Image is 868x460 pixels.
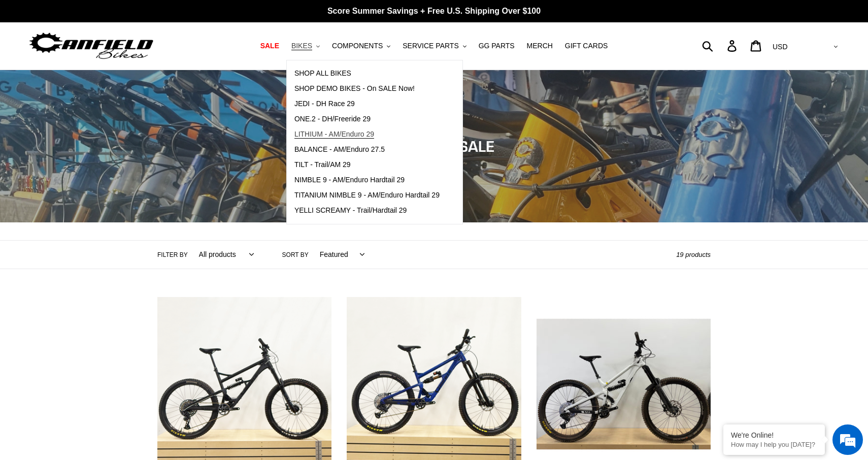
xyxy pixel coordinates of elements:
[294,69,351,78] span: SHOP ALL BIKES
[560,39,613,53] a: GIFT CARDS
[676,251,711,258] span: 19 products
[287,142,447,157] a: BALANCE - AM/Enduro 27.5
[731,431,817,439] div: We're Online!
[731,441,817,448] p: How may I help you today?
[294,191,440,200] span: TITANIUM NIMBLE 9 - AM/Enduro Hardtail 29
[479,42,515,50] span: GG PARTS
[287,96,447,112] a: JEDI - DH Race 29
[522,39,558,53] a: MERCH
[327,39,395,53] button: COMPONENTS
[294,145,385,154] span: BALANCE - AM/Enduro 27.5
[294,206,407,215] span: YELLI SCREAMY - Trail/Hardtail 29
[332,42,383,50] span: COMPONENTS
[287,127,447,142] a: LITHIUM - AM/Enduro 29
[255,39,284,53] a: SALE
[294,100,355,108] span: JEDI - DH Race 29
[708,35,733,57] input: Search
[474,39,520,53] a: GG PARTS
[28,30,155,62] img: Canfield Bikes
[287,157,447,173] a: TILT - Trail/AM 29
[565,42,608,50] span: GIFT CARDS
[287,203,447,218] a: YELLI SCREAMY - Trail/Hardtail 29
[294,130,374,139] span: LITHIUM - AM/Enduro 29
[282,250,309,259] label: Sort by
[287,112,447,127] a: ONE.2 - DH/Freeride 29
[291,42,312,50] span: BIKES
[294,160,351,169] span: TILT - Trail/AM 29
[294,176,405,184] span: NIMBLE 9 - AM/Enduro Hardtail 29
[294,84,415,93] span: SHOP DEMO BIKES - On SALE Now!
[403,42,458,50] span: SERVICE PARTS
[260,42,279,50] span: SALE
[287,66,447,81] a: SHOP ALL BIKES
[527,42,553,50] span: MERCH
[397,39,471,53] button: SERVICE PARTS
[287,81,447,96] a: SHOP DEMO BIKES - On SALE Now!
[286,39,325,53] button: BIKES
[287,173,447,188] a: NIMBLE 9 - AM/Enduro Hardtail 29
[157,250,188,259] label: Filter by
[287,188,447,203] a: TITANIUM NIMBLE 9 - AM/Enduro Hardtail 29
[294,115,371,123] span: ONE.2 - DH/Freeride 29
